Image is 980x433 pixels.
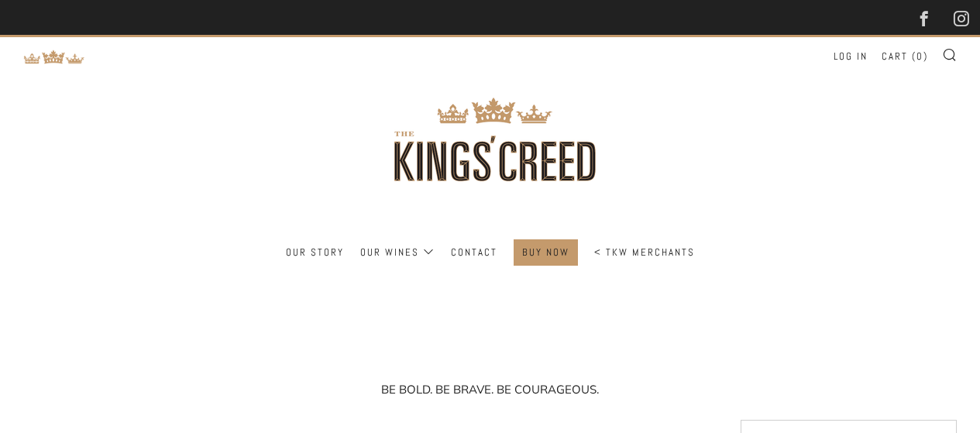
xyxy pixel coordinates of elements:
span: 0 [916,50,923,63]
a: BUY NOW [522,240,569,265]
a: Contact [451,240,497,265]
img: three kings wine merchants [351,37,630,239]
a: Return to TKW Merchants [23,48,85,63]
a: Log in [834,44,868,69]
img: Return to TKW Merchants [23,50,85,64]
a: Our Wines [360,240,435,265]
a: Cart (0) [882,44,928,69]
div: BE BOLD. BE BRAVE. BE COURAGEOUS. [258,378,723,401]
a: < TKW Merchants [594,240,695,265]
a: Our Story [286,240,344,265]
